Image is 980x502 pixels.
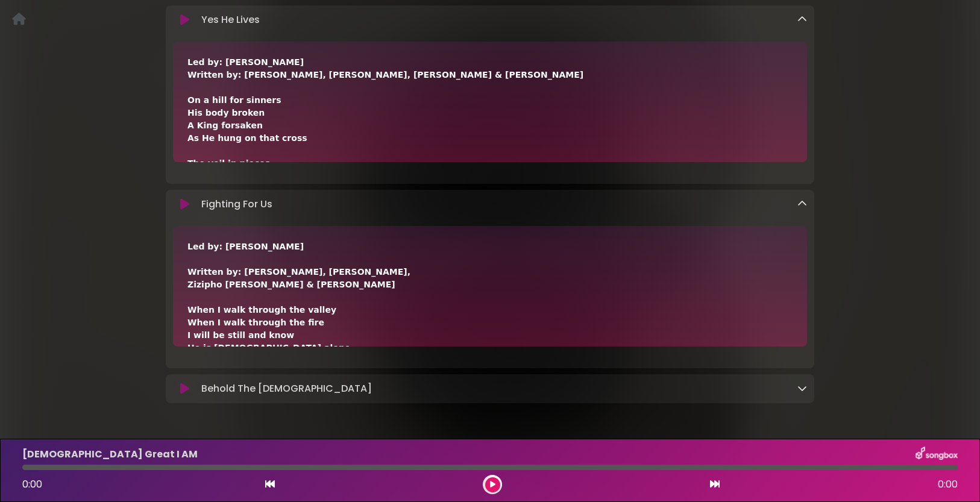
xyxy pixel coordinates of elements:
[22,447,198,462] p: [DEMOGRAPHIC_DATA] Great I AM
[201,13,260,27] p: Yes He Lives
[201,381,372,396] p: Behold The [DEMOGRAPHIC_DATA]
[201,197,272,212] p: Fighting For Us
[916,447,958,462] img: songbox-logo-white.png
